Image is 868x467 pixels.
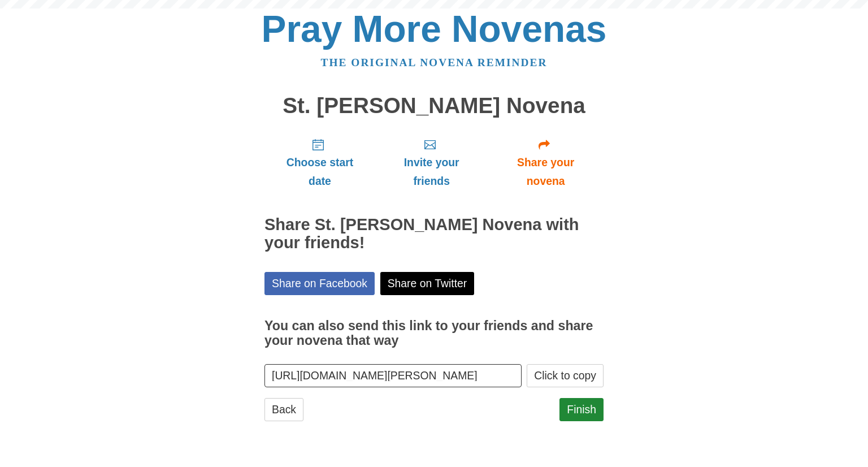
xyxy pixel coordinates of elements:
h3: You can also send this link to your friends and share your novena that way [264,319,604,348]
span: Choose start date [276,153,364,191]
a: Share your novena [488,129,604,196]
a: Choose start date [264,129,375,196]
h2: Share St. [PERSON_NAME] Novena with your friends! [264,216,604,252]
a: Finish [559,398,604,421]
a: Share on Twitter [380,272,475,295]
a: Share on Facebook [264,272,375,295]
a: Back [264,398,303,421]
span: Share your novena [499,153,592,191]
button: Click to copy [527,364,604,387]
span: Invite your friends [387,153,476,191]
a: Pray More Novenas [262,8,607,50]
a: Invite your friends [375,129,488,196]
a: The original novena reminder [321,57,548,68]
h1: St. [PERSON_NAME] Novena [264,94,604,118]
